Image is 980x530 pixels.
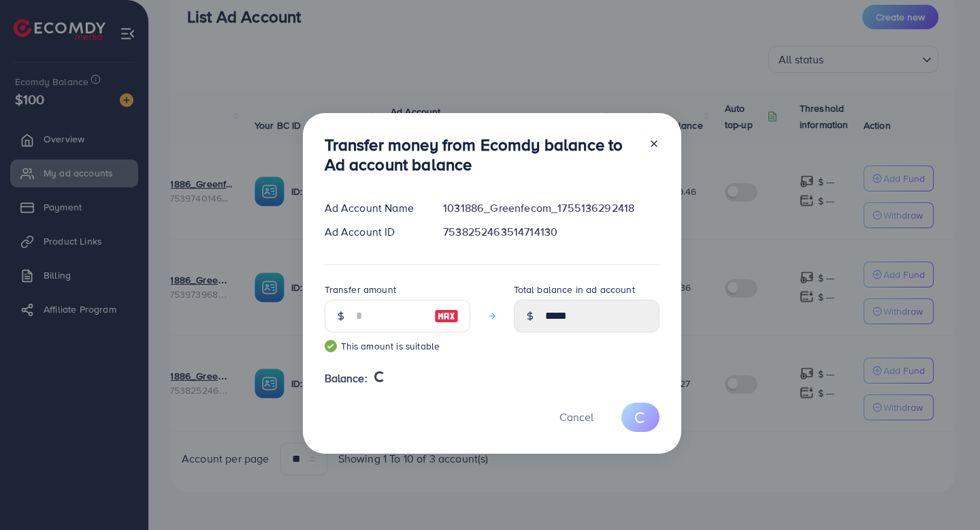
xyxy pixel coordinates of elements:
div: 1031886_Greenfecom_1755136292418 [432,200,670,216]
label: Transfer amount [325,283,396,296]
div: Ad Account Name [314,200,433,216]
h3: Transfer money from Ecomdy balance to Ad account balance [325,135,638,174]
div: Ad Account ID [314,224,433,240]
button: Cancel [542,403,610,432]
small: This amount is suitable [325,339,470,353]
div: 7538252463514714130 [432,224,670,240]
span: Balance: [325,371,367,386]
img: image [434,308,459,324]
label: Total balance in ad account [514,283,635,296]
img: guide [325,340,337,352]
span: Cancel [559,409,593,424]
iframe: Chat [922,469,970,520]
